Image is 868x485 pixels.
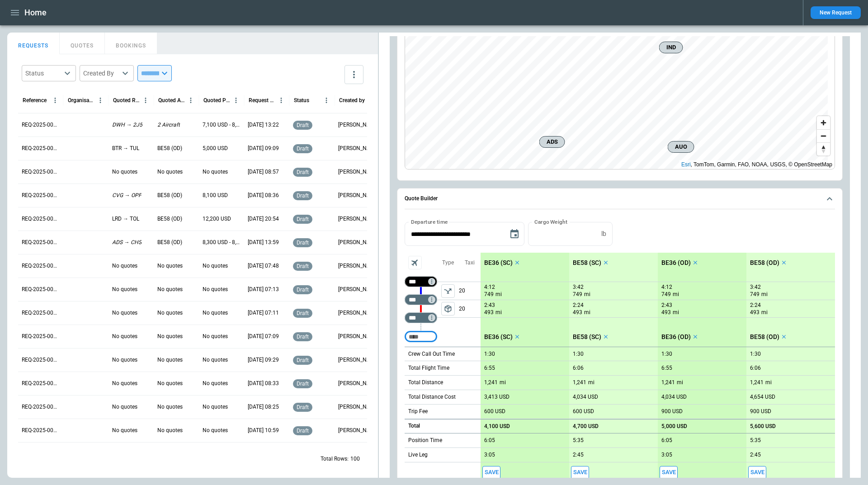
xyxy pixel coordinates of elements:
p: REQ-2025-000303 [22,403,60,411]
p: 6:06 [573,365,584,372]
p: BE58 (OD) [157,145,182,152]
p: No quotes [157,380,183,387]
p: 1,241 [484,379,498,386]
p: Type [442,259,454,267]
button: Quoted Route column menu [140,94,151,106]
p: REQ-2025-000312 [22,192,60,199]
button: Status column menu [321,94,332,106]
span: Save this aircraft quote and copy details to clipboard [660,466,678,479]
span: Type of sector [441,284,455,298]
p: CVG → OPF [112,192,142,199]
button: BOOKINGS [105,33,157,54]
p: Taxi [465,259,475,267]
p: 09/24/2025 08:33 [248,380,279,387]
span: draft [295,216,311,222]
p: mi [761,309,768,316]
span: Save this aircraft quote and copy details to clipboard [748,466,766,479]
label: Departure time [411,218,448,226]
button: Reference column menu [49,94,61,106]
p: 4,654 USD [750,394,775,400]
p: 6:55 [661,365,672,372]
p: BE58 (OD) [750,259,779,267]
span: draft [295,287,311,293]
p: 6:55 [484,365,495,372]
button: left aligned [441,284,455,298]
p: No quotes [203,168,228,176]
p: 3:05 [484,452,495,458]
p: Cady Howell [338,168,376,176]
p: mi [673,291,679,298]
p: 1:30 [661,351,672,358]
span: Save this aircraft quote and copy details to clipboard [571,466,589,479]
span: draft [295,381,311,387]
p: 493 [661,309,671,316]
p: 2:45 [750,452,761,458]
p: 4:12 [661,284,672,291]
p: lb [601,230,606,238]
p: No quotes [112,286,137,293]
p: Cady Howell [338,427,376,434]
button: Save [482,466,500,479]
h6: Total [408,423,420,429]
p: DWH → 2J5 [112,121,142,129]
p: 2:24 [573,302,584,309]
div: Too short [405,312,437,323]
p: 09/26/2025 08:57 [248,168,279,176]
button: Reset bearing to north [817,142,830,155]
p: 749 [573,291,582,298]
p: 2:43 [484,302,495,309]
p: 600 USD [484,408,505,415]
p: mi [495,309,502,316]
p: No quotes [112,309,137,317]
p: 749 [484,291,494,298]
span: draft [295,334,311,340]
p: BE36 (OD) [661,259,691,267]
p: BE58 (SC) [573,259,601,267]
p: No quotes [157,333,183,340]
button: more [344,65,363,84]
p: mi [761,291,768,298]
p: 09/23/2025 10:59 [248,427,279,434]
p: 493 [750,309,759,316]
p: 493 [484,309,494,316]
div: Not found [405,276,437,287]
p: 1:30 [573,351,584,358]
p: No quotes [112,427,137,434]
button: left aligned [441,302,455,315]
span: draft [295,240,311,246]
p: 09/26/2025 08:36 [248,192,279,199]
button: Save [748,466,766,479]
button: Zoom in [817,116,830,129]
p: REQ-2025-000313 [22,168,60,176]
p: 6:05 [484,437,495,444]
div: , TomTom, Garmin, FAO, NOAA, USGS, © OpenStreetMap [681,160,832,169]
p: Total Distance [408,379,443,386]
p: 600 USD [573,408,594,415]
p: 493 [573,309,582,316]
p: REQ-2025-000307 [22,309,60,317]
canvas: Map [405,25,828,170]
p: BE58 (OD) [750,333,779,341]
p: 2:43 [661,302,672,309]
div: Too short [405,294,437,305]
p: Cady Howell [338,286,376,293]
p: BE36 (OD) [661,333,691,341]
p: 8,100 USD [203,192,228,199]
p: 20 [459,282,481,300]
button: Organisation column menu [94,94,106,106]
span: draft [295,310,311,316]
p: LRD → TOL [112,215,139,223]
p: 2:45 [573,452,584,458]
p: 4,034 USD [573,394,598,400]
button: Save [660,466,678,479]
p: REQ-2025-000304 [22,380,60,387]
p: 09/25/2025 07:13 [248,286,279,293]
button: Save [571,466,589,479]
p: No quotes [203,309,228,317]
p: 6:06 [750,365,761,372]
p: No quotes [112,168,137,176]
p: Total Distance Cost [408,393,456,401]
p: 5:35 [573,437,584,444]
button: Quoted Price column menu [230,94,242,106]
p: No quotes [203,262,228,270]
